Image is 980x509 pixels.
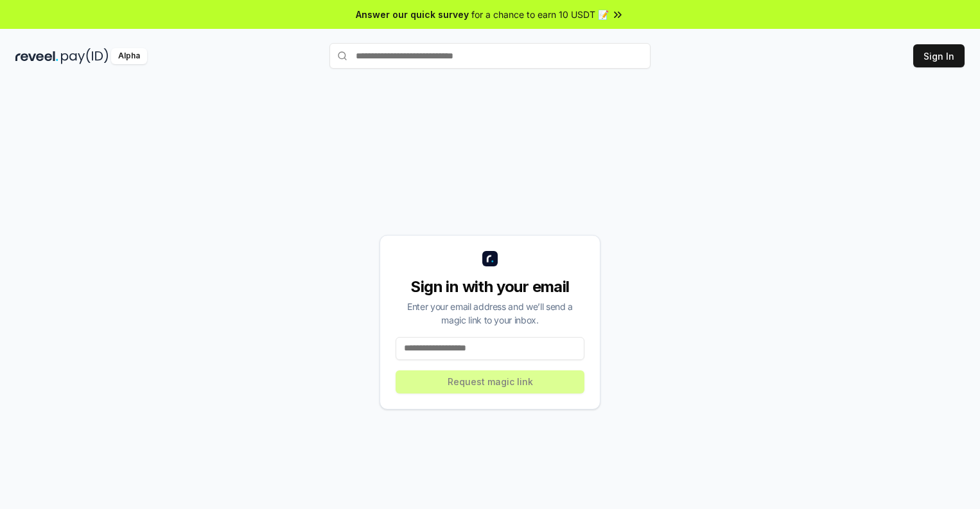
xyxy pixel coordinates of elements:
[111,48,147,64] div: Alpha
[15,48,58,64] img: reveel_dark
[482,251,498,266] img: logo_small
[396,300,584,327] div: Enter your email address and we’ll send a magic link to your inbox.
[471,8,609,21] span: for a chance to earn 10 USDT 📝
[356,8,469,21] span: Answer our quick survey
[61,48,109,64] img: pay_id
[396,277,584,297] div: Sign in with your email
[913,44,965,67] button: Sign In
